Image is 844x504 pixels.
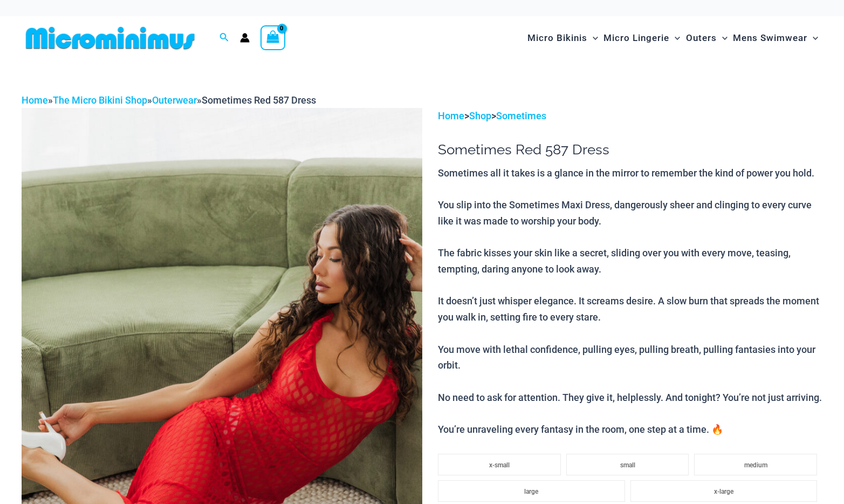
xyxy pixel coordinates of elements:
li: x-small [438,454,561,475]
span: Sometimes Red 587 Dress [202,94,316,106]
span: Micro Bikinis [527,24,587,52]
span: Menu Toggle [717,24,728,52]
a: Sometimes [496,110,546,121]
li: medium [694,454,817,475]
a: Shop [469,110,491,121]
a: Account icon link [240,33,250,43]
span: Menu Toggle [807,24,818,52]
span: Mens Swimwear [733,24,807,52]
a: Home [22,94,48,106]
a: The Micro Bikini Shop [53,94,147,106]
nav: Site Navigation [523,20,822,56]
span: medium [744,461,767,469]
li: small [566,454,689,475]
a: Micro LingerieMenu ToggleMenu Toggle [601,22,683,55]
span: small [620,461,635,469]
span: x-small [489,461,510,469]
a: Mens SwimwearMenu ToggleMenu Toggle [730,22,821,55]
span: Menu Toggle [669,24,680,52]
a: Micro BikinisMenu ToggleMenu Toggle [525,22,601,55]
span: Menu Toggle [587,24,598,52]
p: > > [438,108,822,124]
a: Home [438,110,464,121]
li: large [438,480,625,502]
span: large [524,488,538,495]
p: Sometimes all it takes is a glance in the mirror to remember the kind of power you hold. You slip... [438,165,822,438]
a: OutersMenu ToggleMenu Toggle [683,22,730,55]
h1: Sometimes Red 587 Dress [438,141,822,158]
span: x-large [714,488,733,495]
a: Outerwear [152,94,197,106]
span: Micro Lingerie [603,24,669,52]
a: Search icon link [219,31,229,45]
span: Outers [686,24,717,52]
a: View Shopping Cart, empty [260,25,285,50]
li: x-large [630,480,817,502]
img: MM SHOP LOGO FLAT [22,26,199,50]
span: » » » [22,94,316,106]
